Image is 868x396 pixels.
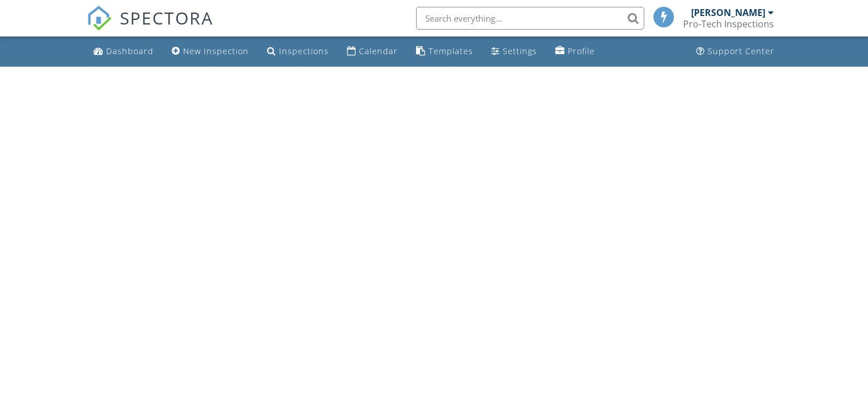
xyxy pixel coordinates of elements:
[691,7,765,18] div: [PERSON_NAME]
[183,46,249,56] div: New Inspection
[503,46,537,56] div: Settings
[279,46,329,56] div: Inspections
[120,6,213,30] span: SPECTORA
[692,41,779,62] a: Support Center
[487,41,542,62] a: Settings
[342,41,402,62] a: Calendar
[683,18,774,30] div: Pro-Tech Inspections
[87,6,112,31] img: The Best Home Inspection Software - Spectora
[708,46,774,56] div: Support Center
[89,41,158,62] a: Dashboard
[263,41,333,62] a: Inspections
[551,41,599,62] a: Company Profile
[167,41,253,62] a: New Inspection
[568,46,595,56] div: Profile
[429,46,473,56] div: Templates
[359,46,398,56] div: Calendar
[87,15,213,39] a: SPECTORA
[106,46,154,56] div: Dashboard
[416,7,644,30] input: Search everything...
[411,41,478,62] a: Templates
